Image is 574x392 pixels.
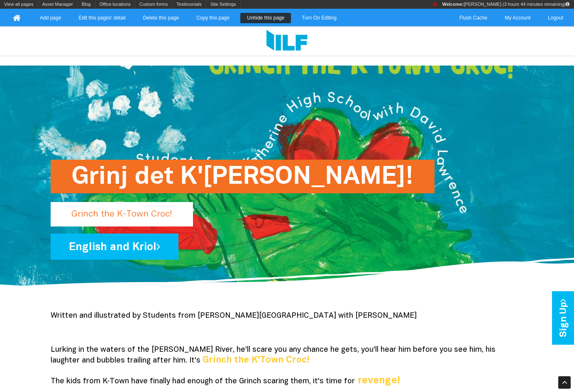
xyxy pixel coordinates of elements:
a: My Account [498,13,537,23]
span: The kids from K‑Town have finally had enough of the Grinch scaring them, it's time for [51,378,355,385]
a: Grinj det K'[PERSON_NAME]! [51,207,393,214]
img: Logo [266,30,308,52]
strong: Welcome: [442,2,464,7]
i: Search engines have been instructed NOT to index this page. [433,2,437,7]
div: Scroll Back to Top [558,376,571,389]
a: English and Kriol [51,234,178,260]
a: Copy this page [190,13,236,23]
a: Flush Cache [453,13,494,23]
span: Written and illustrated by Students from [PERSON_NAME][GEOGRAPHIC_DATA] with [PERSON_NAME] [51,312,417,319]
a: Unhide this page [240,13,291,23]
a: Turn On Editing [295,13,343,23]
p: Grinch the K-Town Croc! [51,202,193,226]
a: Add page [33,13,68,23]
i: Your IP: 1.156.72.154 [566,2,569,7]
a: Edit this pages' detail [72,13,132,23]
b: Grinch the K'Town Croc! [203,356,310,364]
a: Logout [541,13,570,23]
a: Delete this page [136,13,186,23]
span: Lurking in the waters of the [PERSON_NAME] River, he'll scare you any chance he gets, you'll hear... [51,346,496,364]
h1: Grinj det K'[PERSON_NAME]! [71,160,414,193]
b: revenge! [358,376,400,385]
span: [PERSON_NAME] (3 hours 44 minutes remaining) [442,2,569,7]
